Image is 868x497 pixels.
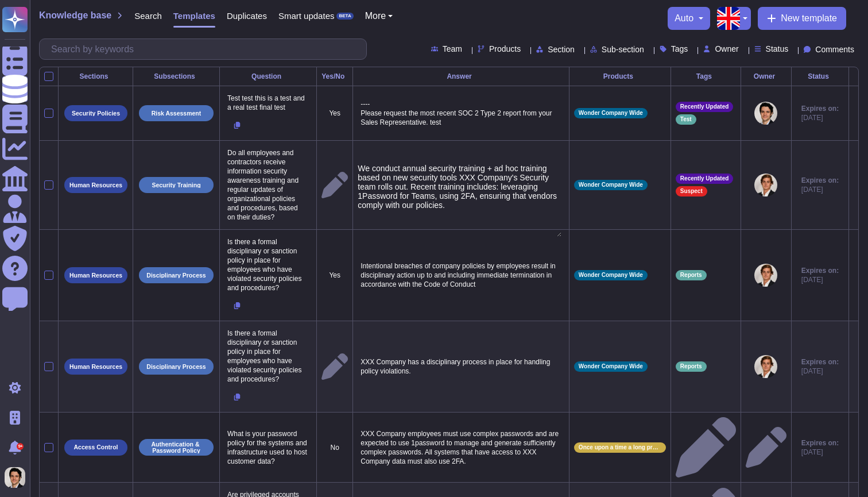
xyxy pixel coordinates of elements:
span: Recently Updated [680,176,728,182]
span: Knowledge base [39,11,111,20]
div: Question [224,73,312,80]
div: Yes/No [321,73,348,80]
div: Products [574,73,666,80]
p: XXX Company employees must use complex passwords and are expected to use 1password to manage and ... [358,426,564,469]
span: [DATE] [801,448,839,457]
span: More [365,11,386,21]
span: Once upon a time a long product was created [579,445,661,450]
span: auto [675,14,693,23]
span: Recently Updated [680,104,728,110]
span: Reports [680,364,702,369]
span: Search [134,11,162,20]
span: Templates [173,11,215,20]
button: More [365,11,393,21]
span: Wonder Company Wide [579,182,643,188]
p: Authentication & Password Policy [143,441,210,453]
span: [DATE] [801,275,839,284]
span: Owner [715,45,738,53]
p: Yes [321,109,348,118]
button: auto [675,14,703,23]
p: ---- Please request the most recent SOC 2 Type 2 report from your Sales Representative. test [358,97,564,130]
p: Is there a formal disciplinary or sanction policy in place for employees who have violated securi... [224,326,312,387]
p: Security Policies [72,110,120,117]
span: Reports [680,272,702,278]
input: Search by keywords [45,39,366,59]
span: [DATE] [801,113,839,122]
span: Sub-section [602,45,644,53]
img: en [717,7,740,30]
p: Security Training [152,182,200,188]
img: user [754,102,777,125]
span: Wonder Company Wide [579,272,643,278]
span: Team [443,45,462,53]
div: Sections [63,73,128,80]
p: Test test this is a test and a real test final test [224,91,312,115]
span: Comments [815,45,854,53]
textarea: We conduct annual security training + ad hoc training based on new security tools XXX Company's S... [358,164,561,237]
div: Status [796,73,844,80]
div: Answer [358,73,564,80]
p: Disciplinary Process [146,364,206,370]
button: New template [758,7,846,30]
span: Duplicates [227,11,267,20]
span: Suspect [680,188,703,194]
img: user [5,467,25,488]
span: Tags [671,45,688,53]
span: Expires on: [801,438,839,448]
p: Do all employees and contractors receive information security awareness training and regular upda... [224,145,312,225]
p: Intentional breaches of company policies by employees result in disciplinary action up to and inc... [358,259,564,292]
span: Wonder Company Wide [579,110,643,116]
div: Subsections [138,73,215,80]
span: [DATE] [801,185,839,194]
img: user [754,355,777,378]
button: user [2,465,33,490]
span: Expires on: [801,176,839,185]
p: Yes [321,271,348,280]
span: Test [680,117,692,122]
span: Section [548,45,575,53]
span: Expires on: [801,357,839,367]
img: user [754,174,777,197]
span: New template [781,14,837,23]
p: Human Resources [69,182,122,188]
span: Expires on: [801,104,839,113]
span: Expires on: [801,266,839,275]
p: Human Resources [69,272,122,279]
div: 9+ [17,443,24,450]
span: Products [489,45,521,53]
p: XXX Company has a disciplinary process in place for handling policy violations. [358,355,564,379]
img: user [754,264,777,287]
div: BETA [336,13,353,20]
p: Is there a formal disciplinary or sanction policy in place for employees who have violated securi... [224,234,312,295]
p: Risk Assessment [152,110,201,117]
span: Wonder Company Wide [579,364,643,369]
p: Access Control [73,444,118,450]
p: No [321,443,348,452]
p: Human Resources [69,364,122,370]
div: Tags [676,73,736,80]
div: Owner [746,73,786,80]
span: Smart updates [278,11,335,20]
span: Status [766,45,789,53]
p: Disciplinary Process [146,272,206,279]
p: What is your password policy for the systems and infrastructure used to host customer data? [224,426,312,469]
span: [DATE] [801,367,839,376]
